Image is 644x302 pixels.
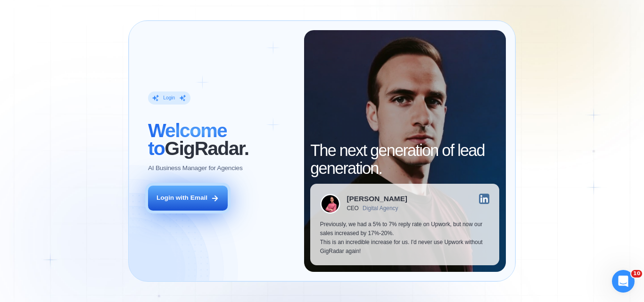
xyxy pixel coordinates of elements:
span: 10 [631,270,642,278]
span: Welcome to [148,120,227,159]
div: Login with Email [157,194,207,203]
div: Login [163,95,175,101]
h2: ‍ GigRadar. [148,122,294,157]
button: Login with Email [148,186,228,211]
iframe: Intercom live chat [612,270,635,293]
div: [PERSON_NAME] [347,195,407,202]
p: Previously, we had a 5% to 7% reply rate on Upwork, but now our sales increased by 17%-20%. This ... [320,220,490,255]
p: AI Business Manager for Agencies [148,164,242,173]
div: Digital Agency [363,205,398,212]
div: CEO [347,205,358,212]
h2: The next generation of lead generation. [310,142,499,177]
